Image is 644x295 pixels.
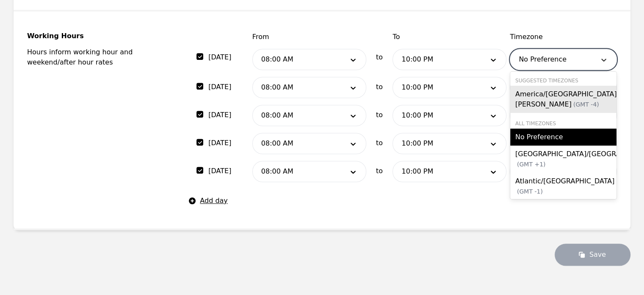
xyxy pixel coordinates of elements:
span: (GMT -4) [573,101,599,108]
div: Suggested Timezones [510,77,616,84]
span: From [252,32,366,42]
span: (GMT -1) [517,188,543,195]
span: to [376,138,383,154]
span: America/[GEOGRAPHIC_DATA][PERSON_NAME] [515,90,617,108]
div: All Timezones [510,120,616,127]
span: No Preference [515,133,565,141]
button: Save [555,244,630,266]
label: [DATE] [208,138,231,148]
span: to [376,166,383,182]
p: Hours inform working hour and weekend/after hour rates [27,47,169,67]
span: Timezone [510,32,617,42]
span: to [376,52,383,70]
label: [DATE] [208,52,231,62]
span: Atlantic/[GEOGRAPHIC_DATA] [515,177,614,195]
label: [DATE] [208,82,231,92]
legend: Working Hours [27,32,169,40]
label: [DATE] [208,110,231,120]
span: (GMT +1) [517,161,546,168]
button: Add day [190,196,228,206]
span: to [376,110,383,126]
span: To [392,32,506,42]
span: to [376,82,383,98]
label: [DATE] [208,166,231,176]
